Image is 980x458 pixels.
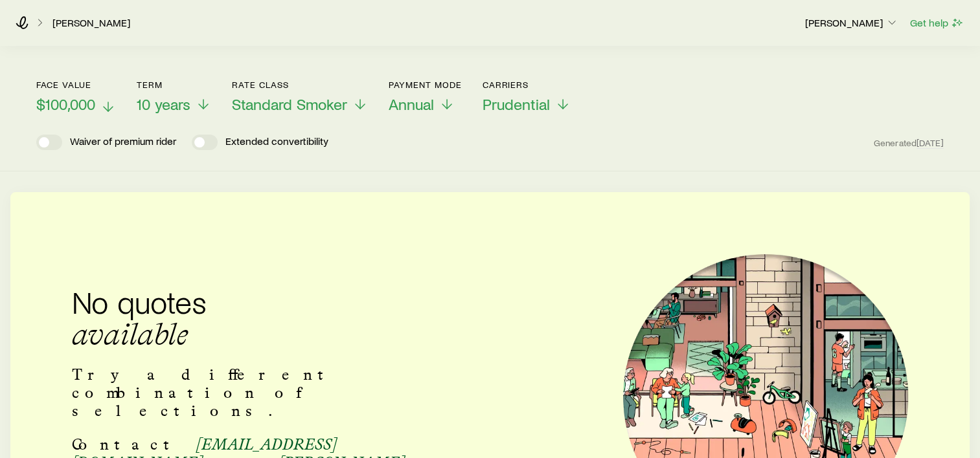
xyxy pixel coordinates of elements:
span: [DATE] [917,137,944,149]
span: Generated [874,137,944,149]
p: Extended convertibility [225,135,328,150]
button: Get help [909,16,964,30]
a: [PERSON_NAME] [52,17,131,29]
p: Waiver of premium rider [70,135,176,150]
button: Payment ModeAnnual [389,80,462,114]
h2: No quotes [72,286,418,350]
span: Annual [389,95,434,113]
button: Face value$100,000 [36,80,116,114]
button: CarriersPrudential [483,80,571,114]
h2: Term life [36,17,148,49]
button: Rate ClassStandard Smoker [232,80,368,114]
button: Term10 years [137,80,211,114]
p: Face value [36,80,116,90]
p: Term [137,80,211,90]
p: Payment Mode [389,80,462,90]
p: [PERSON_NAME] [805,16,898,29]
span: available [72,316,189,353]
span: $100,000 [36,95,95,113]
span: Prudential [483,95,550,113]
span: Standard Smoker [232,95,347,113]
span: 10 years [137,95,190,113]
p: Try a different combination of selections. [72,365,418,420]
button: [PERSON_NAME] [804,16,899,31]
p: Carriers [483,80,571,90]
p: Rate Class [232,80,368,90]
